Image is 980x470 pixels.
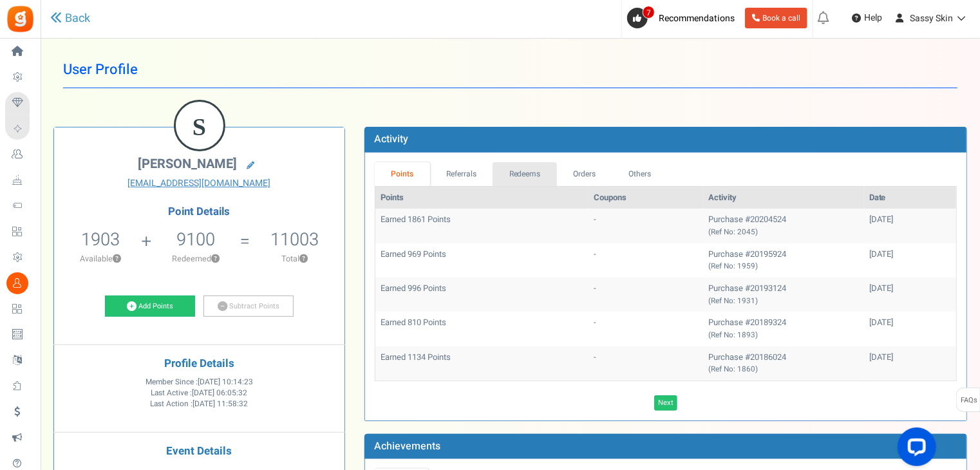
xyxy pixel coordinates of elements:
[869,249,951,261] div: [DATE]
[869,214,951,226] div: [DATE]
[589,187,703,209] th: Coupons
[64,177,335,190] a: [EMAIL_ADDRESS][DOMAIN_NAME]
[375,187,589,209] th: Points
[63,52,957,88] h1: User Profile
[708,296,758,306] small: (Ref No: 1931)
[643,6,655,19] span: 7
[176,230,215,249] h5: 9100
[869,317,951,329] div: [DATE]
[589,346,703,381] td: -
[176,102,223,152] figcaption: S
[151,388,248,399] span: Last Active :
[375,162,430,186] a: Points
[374,131,408,147] b: Activity
[299,255,308,263] button: ?
[375,312,589,346] td: Earned 810 Points
[6,5,35,33] img: Gratisfaction
[64,358,335,370] h4: Profile Details
[54,206,344,218] h4: Point Details
[252,253,338,265] p: Total
[703,243,864,277] td: Purchase #20195924
[146,377,253,388] span: Member Since :
[589,209,703,243] td: -
[708,227,758,238] small: (Ref No: 2045)
[869,352,951,364] div: [DATE]
[627,8,740,28] a: 7 Recommendations
[847,8,887,28] a: Help
[589,312,703,346] td: -
[910,12,953,25] span: Sassy Skin
[203,296,294,317] a: Subtract Points
[659,12,735,25] span: Recommendations
[960,388,977,413] span: FAQs
[493,162,557,186] a: Redeems
[151,399,249,409] span: Last Action :
[193,388,248,399] span: [DATE] 06:05:32
[430,162,493,186] a: Referrals
[703,312,864,346] td: Purchase #20189324
[869,283,951,295] div: [DATE]
[612,162,668,186] a: Others
[193,399,249,409] span: [DATE] 11:58:32
[708,364,758,375] small: (Ref No: 1860)
[861,12,882,24] span: Help
[864,187,956,209] th: Date
[374,438,440,454] b: Achievements
[703,209,864,243] td: Purchase #20204524
[138,155,237,173] span: [PERSON_NAME]
[708,330,758,341] small: (Ref No: 1893)
[64,446,335,458] h4: Event Details
[105,296,195,317] a: Add Points
[81,227,120,252] span: 1903
[654,395,677,411] a: Next
[703,346,864,381] td: Purchase #20186024
[589,243,703,277] td: -
[61,253,140,265] p: Available
[375,346,589,381] td: Earned 1134 Points
[113,255,121,263] button: ?
[703,277,864,312] td: Purchase #20193124
[211,255,220,263] button: ?
[703,187,864,209] th: Activity
[270,230,319,249] h5: 11003
[589,277,703,312] td: -
[375,277,589,312] td: Earned 996 Points
[375,243,589,277] td: Earned 969 Points
[557,162,612,186] a: Orders
[375,209,589,243] td: Earned 1861 Points
[708,261,758,272] small: (Ref No: 1959)
[153,253,238,265] p: Redeemed
[745,8,807,28] a: Book a call
[198,377,253,388] span: [DATE] 10:14:23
